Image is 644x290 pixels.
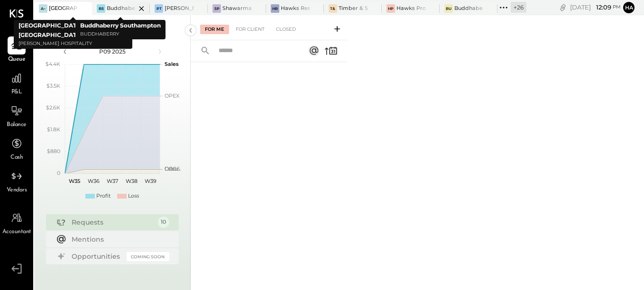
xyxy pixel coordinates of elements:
span: Balance [7,121,27,129]
text: W36 [87,178,99,184]
div: copy link [558,2,568,12]
a: Balance [0,102,33,129]
text: $3.5K [46,82,60,89]
div: A– [39,4,47,13]
div: Loss [128,192,139,200]
div: Mentions [72,235,165,244]
div: Coming Soon [127,252,169,261]
text: $1.8K [47,126,60,133]
text: W38 [125,178,137,184]
div: Closed [271,25,301,34]
text: Sales [165,61,179,67]
a: Queue [0,36,33,64]
text: Occu... [165,165,181,172]
div: Opportunities [72,252,122,261]
div: Shawarma Point- Fareground [222,5,251,12]
div: [DATE] [570,3,621,12]
span: Accountant [2,228,31,236]
span: Vendors [7,186,27,195]
div: Bu [444,4,453,13]
a: P&L [0,69,33,97]
a: Cash [0,135,33,162]
div: SP [212,4,221,13]
button: Ha [623,2,635,13]
div: Timber & Salt (Pacific Dining CA1 LLC) [339,5,368,12]
text: W39 [144,178,156,184]
div: PT [155,4,163,13]
a: Accountant [0,209,33,236]
div: Hawks Restaurant [281,5,310,12]
div: For Me [200,25,229,34]
text: W37 [107,178,118,184]
div: Hawks Provisions & Public House [396,5,425,12]
text: OPEX [165,92,180,99]
text: $2.6K [46,104,60,111]
span: 12 : 09 [592,3,611,12]
b: Buddhaberry Southampton [80,22,161,29]
text: 0 [57,170,60,176]
div: For Client [231,25,269,34]
span: Queue [8,55,26,64]
div: 10 [158,217,169,228]
div: [GEOGRAPHIC_DATA] – [GEOGRAPHIC_DATA] [49,5,78,12]
div: [PERSON_NAME] Tavern [165,5,193,12]
div: HP [386,4,395,13]
text: W35 [69,178,80,184]
div: P09 2025 [72,47,153,55]
span: P&L [11,88,22,97]
p: Buddhaberry [80,30,161,38]
div: + 26 [511,2,526,13]
div: Profit [96,192,110,200]
div: T& [329,4,337,13]
p: [PERSON_NAME] Hospitality [18,40,128,48]
span: Cash [10,154,23,162]
a: Vendors [0,167,33,195]
div: Buddhaberry Southampton [107,5,136,12]
div: Requests [72,217,153,227]
span: pm [613,4,621,10]
b: [GEOGRAPHIC_DATA] – [GEOGRAPHIC_DATA] [18,22,87,38]
div: Buddhaberry [454,5,483,12]
text: $880 [47,148,60,154]
div: BS [97,4,105,13]
text: $4.4K [46,61,60,67]
div: HR [271,4,279,13]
